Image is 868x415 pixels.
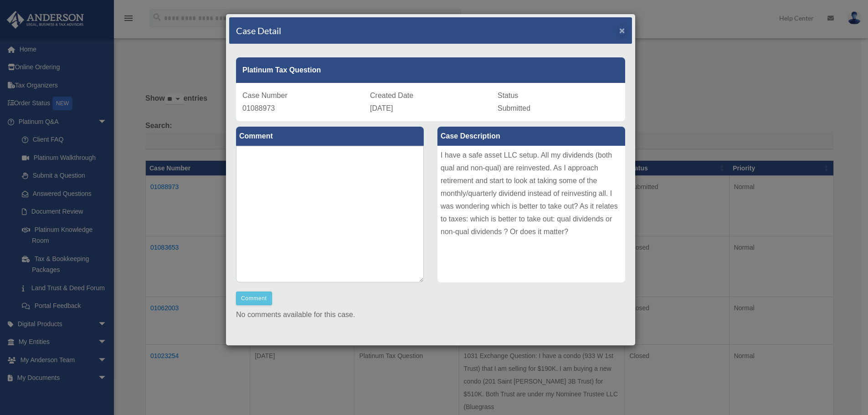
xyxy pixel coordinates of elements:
span: Case Number [242,92,288,99]
span: Submitted [498,104,530,112]
span: 01088973 [242,104,275,112]
button: Close [619,26,625,35]
h4: Case Detail [236,24,281,37]
span: [DATE] [370,104,393,112]
label: Comment [236,127,424,146]
button: Comment [236,292,272,305]
div: Platinum Tax Question [236,57,625,83]
span: Status [498,92,518,99]
p: No comments available for this case. [236,308,625,321]
label: Case Description [437,127,625,146]
div: I have a safe asset LLC setup. All my dividends (both qual and non-qual) are reinvested. As I app... [437,146,625,282]
span: Created Date [370,92,413,99]
span: × [619,25,625,36]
